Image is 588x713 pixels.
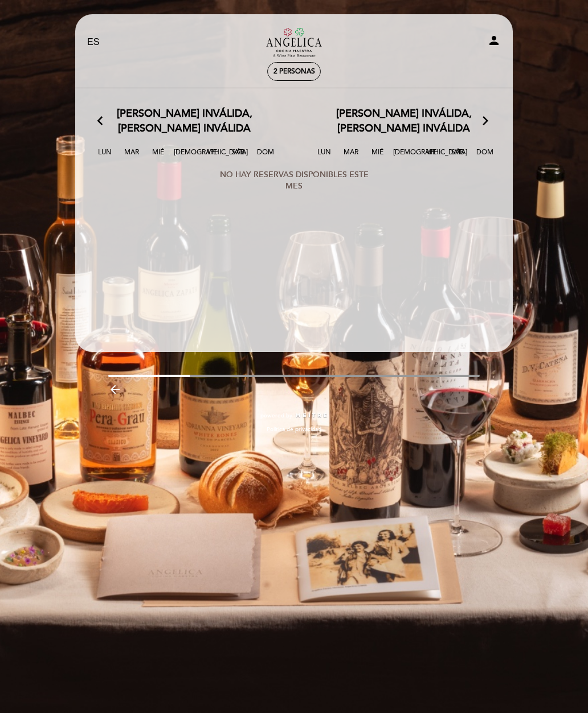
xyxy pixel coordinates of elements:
span: Vie [201,146,223,167]
span: [PERSON_NAME] inválida, [PERSON_NAME] inválida [294,106,513,136]
a: Restaurante [PERSON_NAME] Maestra [223,27,365,58]
span: [DEMOGRAPHIC_DATA] [393,146,416,167]
span: Vie [420,146,443,167]
span: Mié [147,146,170,167]
span: [PERSON_NAME] inválida, [PERSON_NAME] inválida [75,106,294,136]
i: arrow_backward [108,383,122,396]
span: Lun [313,146,336,167]
span: powered by [260,412,292,420]
span: Sáb [447,146,469,167]
span: Sáb [227,146,250,167]
i: person [487,34,501,47]
i: arrow_forward_ios [480,114,491,129]
i: arrow_back_ios [97,114,108,129]
a: Política de privacidad [267,425,321,433]
span: 2 personas [273,67,315,76]
div: NO HAY RESERVAS DISPONIBLES ESTE MES [203,163,385,198]
span: [DEMOGRAPHIC_DATA] [174,146,197,167]
img: MEITRE [295,413,328,419]
span: Lun [93,146,116,167]
a: powered by [260,412,328,420]
span: Mié [366,146,389,167]
span: Mar [340,146,362,167]
span: Dom [254,146,277,167]
button: person [487,34,501,51]
span: Dom [473,146,496,167]
span: Mar [120,146,143,167]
